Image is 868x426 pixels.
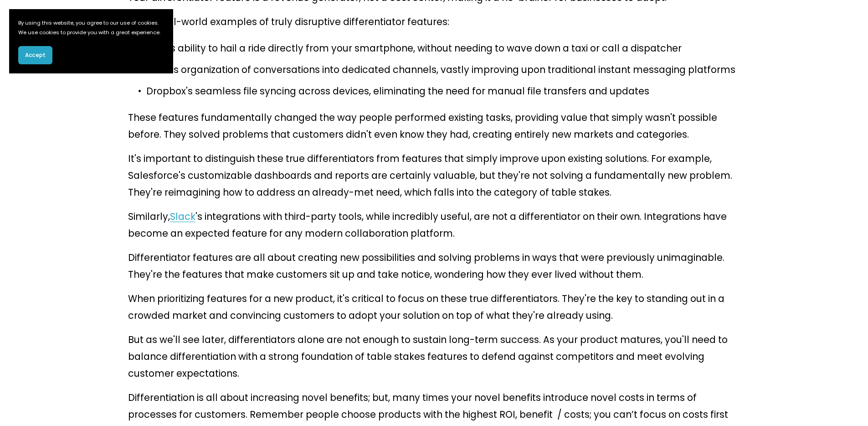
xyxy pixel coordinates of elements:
span: Accept [25,51,46,59]
button: Accept [18,46,52,64]
p: Uber's ability to hail a ride directly from your smartphone, without needing to wave down a taxi ... [146,40,740,57]
p: It's important to distinguish these true differentiators from features that simply improve upon e... [128,150,740,201]
p: Differentiator features are all about creating new possibilities and solving problems in ways tha... [128,249,740,283]
p: By using this website, you agree to our use of cookies. We use cookies to provide you with a grea... [18,18,164,37]
p: These features fundamentally changed the way people performed existing tasks, providing value tha... [128,109,740,143]
p: Similarly, 's integrations with third-party tools, while incredibly useful, are not a differentia... [128,208,740,242]
p: Slack's organization of conversations into dedicated channels, vastly improving upon traditional ... [146,61,740,78]
a: Slack [170,210,195,223]
p: Dropbox's seamless file syncing across devices, eliminating the need for manual file transfers an... [146,83,740,99]
section: Cookie banner [9,9,173,73]
p: But as we'll see later, differentiators alone are not enough to sustain long-term success. As you... [128,331,740,382]
p: Some real-world examples of truly disruptive differentiator features: [128,13,740,30]
p: When prioritizing features for a new product, it's critical to focus on these true differentiator... [128,290,740,324]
